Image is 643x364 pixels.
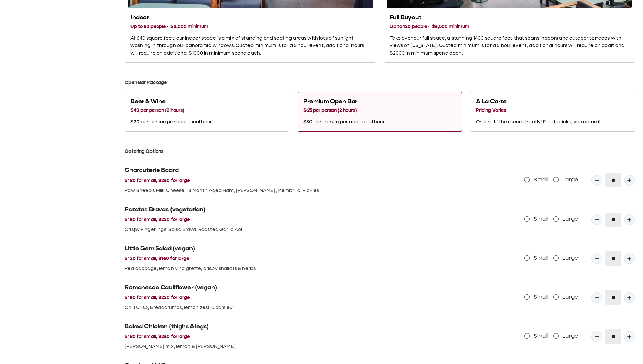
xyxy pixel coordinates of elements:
[562,215,578,223] span: Large
[303,98,385,106] h2: Premium Open Bar
[476,118,601,126] p: Order off the menu directly! Food, drinks, you name it
[562,293,578,301] span: Large
[125,294,463,301] h3: $160 for small, $220 for large
[125,79,635,86] h3: Open Bar Package
[476,98,601,106] h2: A La Carte
[534,176,548,184] span: Small
[470,92,635,132] button: A La Carte
[562,176,578,184] span: Large
[125,216,463,223] h3: $160 for small, $220 for large
[130,35,370,57] p: At 640 square feet, our indoor space is a mix of standing and seating areas with lots of sunlight...
[125,166,463,175] h2: Charcuterie Board
[130,107,212,114] h3: $40 per person (2 hours)
[591,213,635,227] div: Quantity Input
[591,173,635,187] div: Quantity Input
[298,92,462,132] button: Premium Open Bar
[125,304,463,311] p: Chili Crisp, Breadcrumbs, lemon zest & parsley
[130,98,212,106] h2: Beer & Wine
[390,14,629,22] h2: Full Buyout
[534,215,548,223] span: Small
[125,333,463,340] h3: $180 for small, $260 for large
[534,332,548,340] span: Small
[125,255,463,262] h3: $120 for small, $160 for large
[130,23,370,31] h3: Up to 60 people · $3,000 minimum
[125,284,463,292] h2: Romanesco Cauliflower (vegan)
[303,118,385,126] p: $30 per person per additional hour
[125,245,463,253] h2: Little Gem Salad (vegan)
[125,148,635,155] h3: Catering Options
[534,293,548,301] span: Small
[130,14,370,22] h2: Indoor
[125,92,635,132] div: Select one
[125,323,463,331] h2: Baked Chicken (thighs & legs)
[125,343,463,350] p: [PERSON_NAME] mix, lemon & [PERSON_NAME]
[476,107,601,114] h3: Pricing Varies
[591,329,635,344] div: Quantity Input
[390,35,629,57] p: Take over our full space, a stunning 1400 square feet that spans indoors and outdoor terraces wit...
[125,177,463,184] h3: $180 for small, $260 for large
[562,332,578,340] span: Large
[562,254,578,262] span: Large
[591,251,635,266] div: Quantity Input
[303,107,385,114] h3: $65 per person (2 hours)
[125,226,463,234] p: Crispy Fingerlings, Salsa Brava, Roasted Garlic Aoili
[591,290,635,305] div: Quantity Input
[125,187,463,195] p: Raw Sheep's Milk Cheese, 18 Month Aged Ham, [PERSON_NAME], Membrillo, Pickles
[130,118,212,126] p: $20 per person per additional hour
[534,254,548,262] span: Small
[390,23,629,31] h3: Up to 120 people · $6,500 minimum
[125,265,463,272] p: Red cabbage, lemon vinaigrette, crispy shallots & herbs
[125,92,289,132] button: Beer & Wine
[125,206,463,214] h2: Patatas Bravas (vegetarian)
